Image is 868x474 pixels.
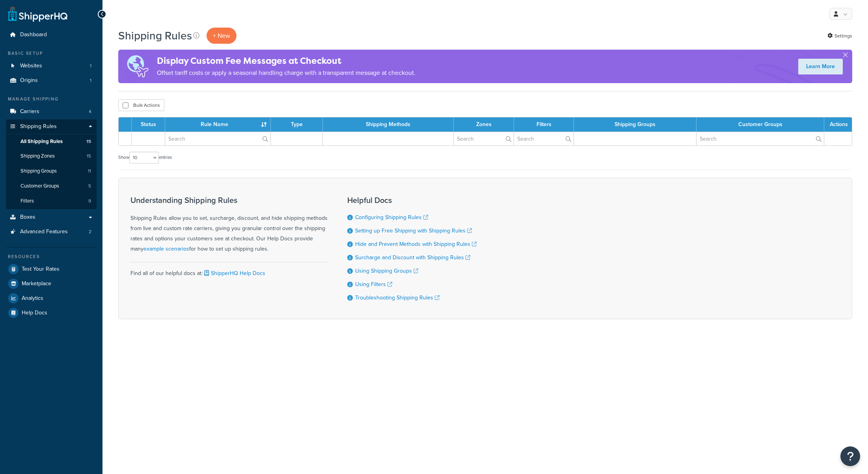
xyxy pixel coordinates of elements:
[20,168,57,175] span: Shipping Groups
[6,73,97,88] li: Origins
[203,269,265,277] a: ShipperHQ Help Docs
[6,194,97,208] a: Filters 9
[6,59,97,73] a: Websites 1
[143,245,189,253] a: example scenarios
[697,117,824,132] th: Customer Groups
[6,134,97,149] a: All Shipping Rules 15
[132,117,165,132] th: Status
[89,108,91,115] span: 4
[157,54,415,67] h4: Display Custom Fee Messages at Checkout
[157,67,415,78] p: Offset tariff costs or apply a seasonal handling charge with a transparent message at checkout.
[88,198,91,204] span: 9
[130,262,328,279] div: Find all of our helpful docs at:
[6,179,97,193] a: Customer Groups 5
[6,225,97,239] a: Advanced Features 2
[6,96,97,102] div: Manage Shipping
[355,294,440,302] a: Troubleshooting Shipping Rules
[454,117,514,132] th: Zones
[697,132,824,145] input: Search
[20,183,59,190] span: Customer Groups
[20,153,55,160] span: Shipping Zones
[6,104,97,119] a: Carriers 4
[165,117,271,132] th: Rule Name
[207,28,237,44] p: + New
[6,164,97,178] li: Shipping Groups
[90,63,91,69] span: 1
[20,138,63,145] span: All Shipping Rules
[6,50,97,57] div: Basic Setup
[6,119,97,134] a: Shipping Rules
[90,77,91,84] span: 1
[514,132,574,145] input: Search
[6,119,97,209] li: Shipping Rules
[118,99,164,111] button: Bulk Actions
[347,196,477,204] h3: Helpful Docs
[355,240,477,248] a: Hide and Prevent Methods with Shipping Rules
[8,6,67,22] a: ShipperHQ Home
[6,164,97,178] a: Shipping Groups 11
[6,28,97,42] a: Dashboard
[22,295,43,302] span: Analytics
[118,28,192,43] h1: Shipping Rules
[798,59,843,74] a: Learn More
[6,59,97,73] li: Websites
[89,229,91,235] span: 2
[355,213,428,221] a: Configuring Shipping Rules
[20,77,38,84] span: Origins
[514,117,574,132] th: Filters
[454,132,514,145] input: Search
[6,179,97,193] li: Customer Groups
[827,30,852,41] a: Settings
[129,152,159,164] select: Showentries
[118,152,172,164] label: Show entries
[574,117,697,132] th: Shipping Groups
[165,132,270,145] input: Search
[6,277,97,291] a: Marketplace
[20,214,35,221] span: Boxes
[88,168,91,175] span: 11
[6,306,97,320] a: Help Docs
[6,262,97,276] a: Test Your Rates
[20,63,42,69] span: Websites
[22,266,60,273] span: Test Your Rates
[130,196,328,254] div: Shipping Rules allow you to set, surcharge, discount, and hide shipping methods from live and cus...
[355,227,472,235] a: Setting up Free Shipping with Shipping Rules
[22,310,47,316] span: Help Docs
[118,50,157,83] img: duties-banner-06bc72dcb5fe05cb3f9472aba00be2ae8eb53ab6f0d8bb03d382ba314ac3c341.png
[271,117,323,132] th: Type
[86,138,91,145] span: 15
[6,225,97,239] li: Advanced Features
[130,196,328,204] h3: Understanding Shipping Rules
[88,183,91,190] span: 5
[20,229,68,235] span: Advanced Features
[22,281,51,287] span: Marketplace
[355,253,470,262] a: Surcharge and Discount with Shipping Rules
[6,134,97,149] li: All Shipping Rules
[6,149,97,164] a: Shipping Zones 15
[824,117,852,132] th: Actions
[20,198,34,204] span: Filters
[20,108,39,115] span: Carriers
[323,117,454,132] th: Shipping Methods
[6,104,97,119] li: Carriers
[840,446,860,466] button: Open Resource Center
[20,123,57,130] span: Shipping Rules
[355,280,392,288] a: Using Filters
[6,149,97,164] li: Shipping Zones
[355,267,418,275] a: Using Shipping Groups
[6,291,97,305] a: Analytics
[87,153,91,160] span: 15
[6,73,97,88] a: Origins 1
[20,32,47,38] span: Dashboard
[6,210,97,225] a: Boxes
[6,194,97,208] li: Filters
[6,253,97,260] div: Resources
